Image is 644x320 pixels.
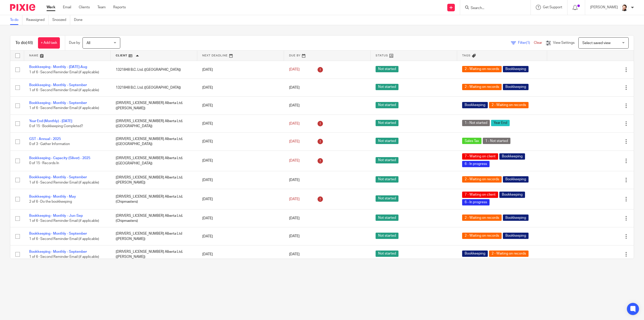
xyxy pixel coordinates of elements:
[10,4,35,11] img: Pixie
[69,40,80,45] p: Due by
[111,245,197,263] td: [DRIVERS_LICENSE_NUMBER] Alberta Ltd. ([PERSON_NAME])
[376,66,398,72] span: Not started
[111,133,197,151] td: [DRIVERS_LICENSE_NUMBER] Alberta Ltd. ([GEOGRAPHIC_DATA])
[29,255,99,259] span: 1 of 6 · Second Reminder Email (if applicable)
[503,215,529,221] span: Bookkeeping
[197,227,284,245] td: [DATE]
[197,97,284,115] td: [DATE]
[197,61,284,79] td: [DATE]
[26,41,33,45] span: (48)
[197,115,284,132] td: [DATE]
[52,15,70,25] a: Snoozed
[289,217,300,220] span: [DATE]
[197,189,284,209] td: [DATE]
[376,176,398,183] span: Not started
[197,79,284,96] td: [DATE]
[26,15,49,25] a: Reassigned
[111,61,197,79] td: 1321848 B.C. Ltd. ([GEOGRAPHIC_DATA])
[462,233,502,239] span: 2 - Waiting on records
[289,159,300,162] span: [DATE]
[29,83,87,87] a: Bookkeeping - Monthly - September
[29,214,83,218] a: Bookkeeping - Monthly - Jun-Sep
[29,88,99,92] span: 1 of 6 · Second Reminder Email (if applicable)
[197,171,284,189] td: [DATE]
[289,86,300,89] span: [DATE]
[111,227,197,245] td: [DRIVERS_LICENSE_NUMBER] Alberta Ltd ([PERSON_NAME])
[29,237,99,241] span: 1 of 6 · Second Reminder Email (if applicable)
[29,195,76,198] a: Bookkeeping - Monthly - May
[462,251,488,257] span: Bookkeeping
[620,4,628,12] img: Jayde%20Headshot.jpg
[462,215,502,221] span: 2 - Waiting on records
[462,84,502,90] span: 2 - Waiting on records
[462,192,498,198] span: 7 - Waiting on client
[553,41,575,45] span: View Settings
[462,66,502,72] span: 2 - Waiting on records
[29,232,87,235] a: Bookkeeping - Monthly - September
[29,175,87,179] a: Bookkeeping - Monthly - September
[29,119,72,123] a: Year End (Monthly) - [DATE]
[29,162,59,165] span: 0 of 15 · Records In
[111,209,197,227] td: [DRIVERS_LICENSE_NUMBER] Alberta Ltd. (Chipmasters)
[376,195,398,202] span: Not started
[499,153,525,160] span: Bookkeeping
[462,199,490,205] span: 6 - In progress
[113,5,126,10] a: Reports
[462,138,481,144] span: Sales Tax
[29,219,99,223] span: 1 of 6 · Second Reminder Email (if applicable)
[29,65,87,69] a: Bookkeeping - Monthly - [DATE]-Aug
[376,233,398,239] span: Not started
[491,120,510,126] span: Year End
[29,181,99,184] span: 1 of 6 · Second Reminder Email (if applicable)
[111,171,197,189] td: [DRIVERS_LICENSE_NUMBER] Alberta Ltd. ([PERSON_NAME])
[503,84,529,90] span: Bookkeeping
[376,102,398,108] span: Not started
[289,140,300,143] span: [DATE]
[526,41,530,45] span: (1)
[503,176,529,183] span: Bookkeeping
[29,70,99,74] span: 1 of 6 · Second Reminder Email (if applicable)
[518,41,534,45] span: Filter
[470,6,515,11] input: Search
[376,157,398,163] span: Not started
[590,5,618,10] p: [PERSON_NAME]
[289,235,300,238] span: [DATE]
[376,120,398,126] span: Not started
[74,15,86,25] a: Done
[111,97,197,115] td: [DRIVERS_LICENSE_NUMBER] Alberta Ltd. ([PERSON_NAME])
[29,200,72,203] span: 2 of 6 · Do the bookkeeping
[289,68,300,72] span: [DATE]
[47,5,55,10] a: Work
[197,245,284,263] td: [DATE]
[29,137,61,141] a: GST - Annual - 2025
[503,66,529,72] span: Bookkeeping
[503,233,529,239] span: Bookkeeping
[376,138,398,144] span: Not started
[111,151,197,171] td: [DRIVERS_LICENSE_NUMBER] Alberta Ltd. ([GEOGRAPHIC_DATA])
[376,215,398,221] span: Not started
[111,115,197,132] td: [DRIVERS_LICENSE_NUMBER] Alberta Ltd. ([GEOGRAPHIC_DATA])
[29,250,87,254] a: Bookkeeping - Monthly - September
[87,41,90,45] span: All
[489,102,529,108] span: 2 - Waiting on records
[97,5,106,10] a: Team
[462,102,488,108] span: Bookkeeping
[197,151,284,171] td: [DATE]
[289,178,300,182] span: [DATE]
[376,251,398,257] span: Not started
[197,209,284,227] td: [DATE]
[289,253,300,256] span: [DATE]
[289,197,300,201] span: [DATE]
[10,15,22,25] a: To do
[499,192,525,198] span: Bookkeeping
[29,143,70,146] span: 0 of 3 · Gather Information
[29,124,83,128] span: 0 of 15 · Bookkeeping Completed?
[29,101,87,105] a: Bookkeeping - Monthly - September
[543,6,562,9] span: Get Support
[289,104,300,107] span: [DATE]
[79,5,90,10] a: Clients
[462,54,471,57] span: Tags
[197,133,284,151] td: [DATE]
[489,251,529,257] span: 2 - Waiting on records
[15,40,33,46] h1: To do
